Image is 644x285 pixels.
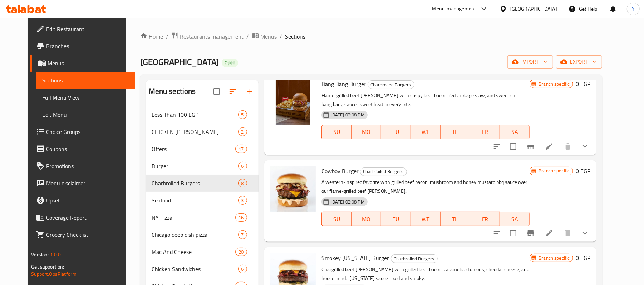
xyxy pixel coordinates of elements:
[545,142,554,151] a: Edit menu item
[360,167,407,176] div: Charbroiled Burgers
[581,142,589,151] svg: Show Choices
[152,127,238,136] span: CHICKEN [PERSON_NAME]
[50,250,61,259] span: 1.0.0
[46,127,129,136] span: Choice Groups
[473,127,497,137] span: FR
[470,212,500,226] button: FR
[507,55,553,69] button: import
[46,196,129,205] span: Upsell
[368,81,414,89] span: Charbroiled Burgers
[270,79,316,125] img: Bang Bang Burger
[321,178,530,196] p: A western-inspired favorite with grilled beef bacon, mushroom and honey mustard bbq sauce over ou...
[31,262,64,271] span: Get support on:
[522,225,539,242] button: Branch-specific-item
[36,106,135,123] a: Edit Menu
[238,162,247,170] div: items
[443,127,467,137] span: TH
[246,32,249,41] li: /
[576,225,594,242] button: show more
[152,145,236,153] span: Offers
[209,84,224,99] span: Select all sections
[328,199,368,205] span: [DATE] 02:08 PM
[152,230,238,239] span: Chicago deep dish pizza
[222,59,238,67] div: Open
[152,110,238,119] span: Less Than 100 EGP
[48,59,129,67] span: Menus
[146,140,259,157] div: Offers17
[562,57,596,66] span: export
[30,209,135,226] a: Coverage Report
[488,225,506,242] button: sort-choices
[536,167,572,174] span: Branch specific
[411,212,441,226] button: WE
[506,226,521,241] span: Select to update
[152,213,236,222] span: NY Pizza
[238,127,247,136] div: items
[238,196,247,205] div: items
[252,32,277,41] a: Menus
[30,123,135,140] a: Choice Groups
[46,162,129,170] span: Promotions
[140,54,219,70] span: [GEOGRAPHIC_DATA]
[149,86,196,97] h2: Menu sections
[443,214,467,224] span: TH
[576,166,591,176] h6: 0 EGP
[500,212,530,226] button: SA
[321,79,366,89] span: Bang Bang Burger
[46,145,129,153] span: Coupons
[180,32,244,41] span: Restaurants management
[473,214,497,224] span: FR
[30,20,135,37] a: Edit Restaurant
[559,225,576,242] button: delete
[222,60,238,66] span: Open
[235,145,247,153] div: items
[325,127,349,137] span: SU
[30,175,135,192] a: Menu disclaimer
[414,214,438,224] span: WE
[391,255,437,263] span: Charbroiled Burgers
[632,5,635,13] span: Y
[470,125,500,139] button: FR
[166,32,168,41] li: /
[42,93,129,102] span: Full Menu View
[140,32,602,41] nav: breadcrumb
[352,212,381,226] button: MO
[510,5,557,13] div: [GEOGRAPHIC_DATA]
[30,140,135,157] a: Coupons
[321,212,352,226] button: SU
[270,166,316,212] img: Cowboy Burger
[31,250,49,259] span: Version:
[30,55,135,72] a: Menus
[236,249,246,255] span: 20
[441,212,470,226] button: TH
[152,162,238,170] span: Burger
[36,89,135,106] a: Full Menu View
[581,229,589,237] svg: Show Choices
[360,167,407,176] span: Charbroiled Burgers
[239,163,247,170] span: 6
[239,111,247,118] span: 5
[280,32,282,41] li: /
[30,37,135,55] a: Branches
[152,127,238,136] div: CHICKEN SANDO
[285,32,305,41] span: Sections
[441,125,470,139] button: TH
[239,197,247,204] span: 3
[536,81,572,87] span: Branch specific
[522,138,539,155] button: Branch-specific-item
[260,32,277,41] span: Menus
[146,157,259,175] div: Burger6
[384,214,408,224] span: TU
[576,138,594,155] button: show more
[354,214,378,224] span: MO
[391,254,438,263] div: Charbroiled Burgers
[152,196,238,205] span: Seafood
[30,226,135,243] a: Grocery Checklist
[368,80,414,89] div: Charbroiled Burgers
[46,25,129,33] span: Edit Restaurant
[236,214,246,221] span: 16
[36,72,135,89] a: Sections
[146,192,259,209] div: Seafood3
